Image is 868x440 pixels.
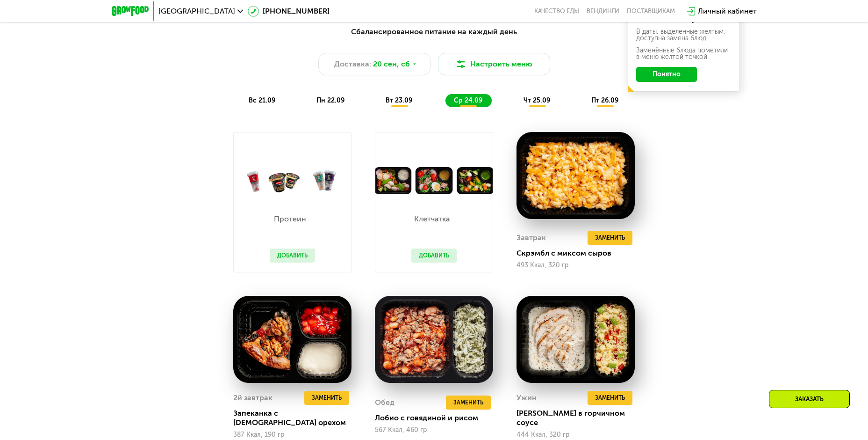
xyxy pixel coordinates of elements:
[453,398,483,407] span: Заменить
[587,7,619,15] a: Вендинги
[588,391,632,405] button: Заменить
[411,249,457,263] button: Добавить
[446,396,491,410] button: Заменить
[534,7,579,15] a: Качество еды
[334,59,371,70] span: Доставка:
[636,16,732,23] div: Ваше меню на эту неделю
[636,29,732,42] div: В даты, выделенные желтым, доступна замена блюд.
[316,96,344,104] span: пн 22.09
[438,53,550,75] button: Настроить меню
[375,426,493,434] div: 567 Ккал, 460 гр
[411,215,452,223] p: Клетчатка
[248,6,330,17] a: [PHONE_NUMBER]
[769,390,850,408] div: Заказать
[516,431,635,439] div: 444 Ккал, 320 гр
[516,391,537,405] div: Ужин
[312,393,342,403] span: Заменить
[591,96,618,104] span: пт 26.09
[158,7,235,15] span: [GEOGRAPHIC_DATA]
[595,393,625,403] span: Заменить
[454,96,482,104] span: ср 24.09
[249,96,275,104] span: вс 21.09
[304,391,349,405] button: Заменить
[636,67,697,82] button: Понятно
[375,413,501,423] div: Лобио с говядиной и рисом
[158,26,711,38] div: Сбалансированное питание на каждый день
[373,59,410,70] span: 20 сен, сб
[516,262,635,269] div: 493 Ккал, 320 гр
[233,431,352,439] div: 387 Ккал, 190 гр
[524,96,550,104] span: чт 25.09
[516,249,642,258] div: Скрэмбл с миксом сыров
[386,96,412,104] span: вт 23.09
[516,409,642,427] div: [PERSON_NAME] в горчичном соусе
[516,231,546,245] div: Завтрак
[588,231,632,245] button: Заменить
[375,396,395,410] div: Обед
[698,6,757,17] div: Личный кабинет
[270,215,310,223] p: Протеин
[627,7,675,15] div: поставщикам
[636,47,732,60] div: Заменённые блюда пометили в меню жёлтой точкой.
[595,233,625,242] span: Заменить
[233,409,359,427] div: Запеканка с [DEMOGRAPHIC_DATA] орехом
[270,249,315,263] button: Добавить
[233,391,273,405] div: 2й завтрак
